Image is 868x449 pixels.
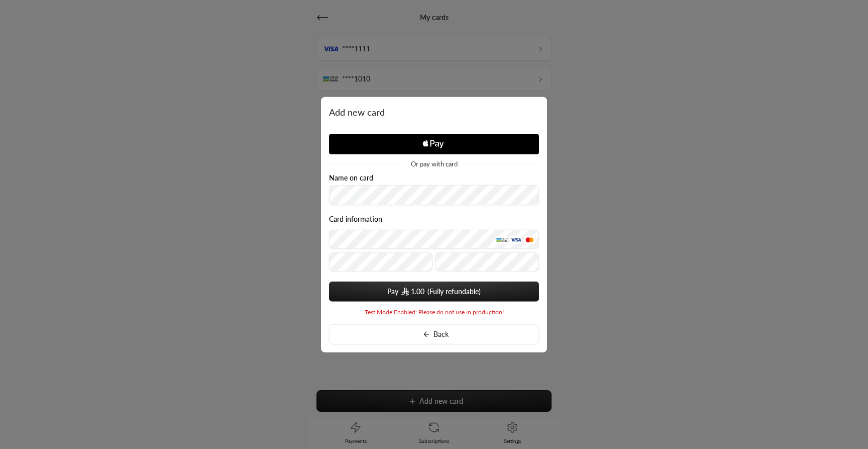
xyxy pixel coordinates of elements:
[329,324,539,344] button: Back
[329,215,382,223] legend: Card information
[329,173,539,205] div: Name on card
[510,236,522,244] img: Visa
[411,160,458,167] span: Or pay with card
[496,236,508,244] img: MADA
[401,288,408,296] img: SAR
[436,252,539,271] input: CVC
[329,173,373,182] label: Name on card
[523,236,535,244] img: MasterCard
[329,282,539,302] button: Pay SAR1.00
[411,287,424,297] span: 1.00
[329,229,539,248] input: Credit Card
[329,252,432,271] input: Expiry date
[329,215,539,275] div: Card information
[329,105,539,119] span: Add new card
[365,308,504,316] span: Test Mode Enabled: Please do not use in production!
